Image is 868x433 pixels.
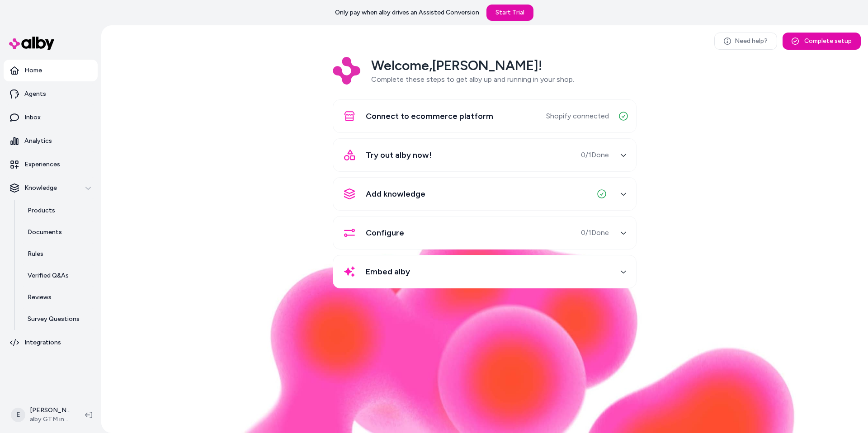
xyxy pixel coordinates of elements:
[19,265,98,287] a: Verified Q&As
[546,111,609,122] span: Shopify connected
[339,183,631,205] button: Add knowledge
[371,57,574,74] h2: Welcome, [PERSON_NAME] !
[19,308,98,330] a: Survey Questions
[366,110,493,122] span: Connect to ecommerce platform
[366,188,425,200] span: Add knowledge
[24,136,52,146] p: Analytics
[335,8,479,17] p: Only pay when alby drives an Assisted Conversion
[28,228,62,237] p: Documents
[24,113,41,122] p: Inbox
[581,227,609,238] span: 0 / 1 Done
[339,144,631,166] button: Try out alby now!0/1Done
[4,177,98,199] button: Knowledge
[4,107,98,128] a: Inbox
[783,33,861,50] button: Complete setup
[174,217,796,433] img: alby Bubble
[30,415,71,424] span: alby GTM internal
[339,261,631,282] button: Embed alby
[4,83,98,105] a: Agents
[5,400,78,429] button: E[PERSON_NAME]alby GTM internal
[28,271,69,280] p: Verified Q&As
[28,249,43,259] p: Rules
[339,105,631,127] button: Connect to ecommerce platformShopify connected
[333,57,360,85] img: Logo
[11,408,25,422] span: E
[28,206,55,215] p: Products
[19,287,98,308] a: Reviews
[366,226,404,239] span: Configure
[28,293,52,302] p: Reviews
[19,243,98,265] a: Rules
[24,66,42,75] p: Home
[371,75,574,84] span: Complete these steps to get alby up and running in your shop.
[486,5,533,21] a: Start Trial
[4,60,98,81] a: Home
[24,184,57,193] p: Knowledge
[24,89,46,99] p: Agents
[581,150,609,160] span: 0 / 1 Done
[28,315,80,324] p: Survey Questions
[24,160,60,169] p: Experiences
[19,200,98,221] a: Products
[24,338,61,347] p: Integrations
[4,154,98,175] a: Experiences
[30,406,71,415] p: [PERSON_NAME]
[9,37,54,50] img: alby Logo
[4,332,98,353] a: Integrations
[19,221,98,243] a: Documents
[714,33,777,50] a: Need help?
[366,265,410,278] span: Embed alby
[366,149,432,161] span: Try out alby now!
[4,130,98,152] a: Analytics
[339,222,631,244] button: Configure0/1Done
